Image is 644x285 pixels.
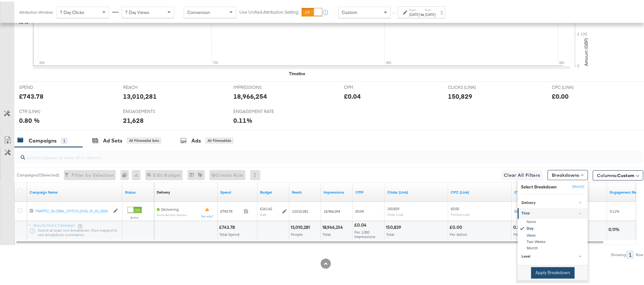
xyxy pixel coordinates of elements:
[522,253,585,258] div: Level
[234,107,281,113] span: ENGAGEMENT RATE
[157,212,187,215] sub: Some Ad Sets Inactive
[219,230,239,235] span: Total Spend
[448,83,496,89] span: CLICKS (LINK)
[157,188,170,193] a: Reflects the ability of your Ad Campaign to achieve delivery based on ad states, schedule and bud...
[504,170,540,178] span: Clear All Filters
[522,209,585,215] div: Time
[610,207,619,212] span: 0.11%
[260,188,287,193] a: The maximum amount you're willing to spend on your ads, on average each day or over the lifetime ...
[123,107,171,113] span: ENGAGEMENTS
[451,211,470,215] sub: Per Click (Link)
[17,171,59,176] div: Campaigns ( 0 Selected)
[617,171,634,177] span: Custom
[61,136,67,142] div: 1
[387,205,399,209] span: 150,829
[127,214,142,218] label: Active
[519,244,588,250] div: Month
[355,188,382,193] a: The average cost you've paid to have 1,000 impressions of your ad.
[125,8,149,14] span: 7 Day Views
[260,211,267,215] sub: Daily
[513,230,539,235] span: Per Impression
[420,10,425,15] strong: to
[522,199,585,204] div: Delivery
[324,207,340,212] span: 18,966,254
[234,90,267,99] div: 18,966,254
[191,136,201,143] div: Ads
[29,136,57,143] div: Campaigns
[291,230,303,235] span: People
[519,237,588,244] div: Two Weeks
[514,207,525,212] span: 0.80 %
[593,169,643,179] button: Columns:Custom
[425,10,435,16] div: [DATE]
[220,207,241,212] span: £743.78
[292,188,319,193] a: The number of people your ad was served to.
[451,205,459,209] span: £0.00
[342,8,357,14] span: Custom
[449,223,464,229] div: £0.00
[518,217,588,250] div: Time
[501,169,543,179] button: Clear All Filters
[519,224,588,231] div: Day
[548,169,588,179] button: Breakdowns
[391,11,397,13] span: ↑
[450,230,467,235] span: Per Action
[103,136,122,143] div: Ad Sets
[531,266,575,277] button: Apply Breakdown
[234,83,281,89] span: IMPRESSIONS
[292,207,308,212] span: 13,010,281
[206,136,233,142] div: All Filtered Ads
[344,83,392,89] span: CPM
[125,188,152,193] a: Shows the current state of your Ad Campaign.
[157,188,170,193] div: Delivery
[354,221,368,227] div: £0.04
[635,251,643,255] div: Row
[409,10,420,16] div: [DATE]
[354,228,375,237] span: Per 1,000 Impressions
[161,205,179,210] span: Delivering
[234,114,253,123] div: 0.11%
[260,205,272,210] div: £161.62
[552,83,600,89] span: CPC (LINK)
[19,90,44,99] div: £743.78
[19,114,40,123] div: 0.80 %
[127,136,161,142] div: All Filtered Ad Sets
[344,90,361,99] div: £0.04
[289,69,305,75] div: Timeline
[25,147,586,159] input: Search Campaigns by Name, ID or Objective
[387,188,446,193] a: The number of clicks on links appearing on your ad or Page that direct people to your sites off F...
[518,196,588,207] a: Delivery
[514,188,541,193] a: The number of clicks received on a link in your ad divided by the number of impressions.
[123,114,144,123] div: 21,628
[123,90,157,99] div: 13,010,281
[513,223,530,229] div: 0.80 %
[19,83,67,89] span: SPEND
[569,180,585,190] button: [Reset]
[322,223,345,229] div: 18,966,254
[323,230,331,235] span: Total
[608,225,621,231] div: 0.11%
[583,36,589,64] text: Amount (GBP)
[519,231,588,237] div: Week
[35,207,110,212] a: TRAFFIC_GLOBAL_STITCH_EVG...th_IG_2024
[291,223,312,229] div: 13,010,281
[409,6,420,10] label: Start:
[19,107,67,113] span: CTR (LINK)
[219,223,237,229] div: £743.78
[123,83,171,89] span: REACH
[187,8,210,14] span: Conversion
[448,90,472,99] div: 150,829
[521,182,557,189] div: Select Breakdown
[386,223,403,229] div: 150,829
[611,251,627,255] div: Showing:
[597,171,634,177] span: Columns:
[220,188,255,193] a: The total amount spent to date.
[518,207,588,217] a: Time
[387,211,403,215] sub: Clicks (Link)
[518,250,588,261] a: Level
[451,188,509,193] a: The average cost for each link click you've received from your ad.
[386,230,394,235] span: Total
[425,6,435,10] label: End:
[627,249,634,257] div: 1
[30,188,120,193] a: Your campaign name.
